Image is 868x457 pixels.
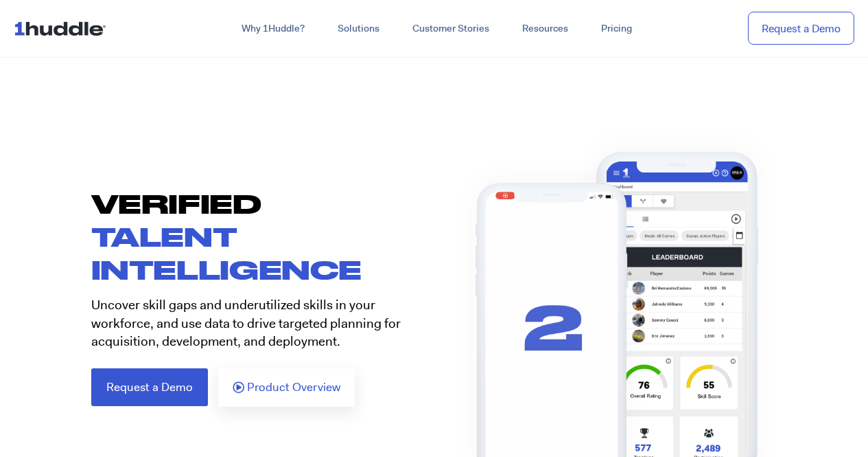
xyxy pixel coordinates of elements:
[91,296,424,351] p: Uncover skill gaps and underutilized skills in your workforce, and use data to drive targeted pla...
[506,16,585,41] a: Resources
[91,368,208,406] a: Request a Demo
[14,15,112,41] img: ...
[748,12,854,45] a: Request a Demo
[218,368,355,407] a: Product Overview
[91,187,434,286] h1: VERIFIED
[396,16,506,41] a: Customer Stories
[585,16,648,41] a: Pricing
[106,381,193,393] span: Request a Demo
[91,221,362,285] span: TALENT INTELLIGENCE
[247,381,340,394] span: Product Overview
[321,16,396,41] a: Solutions
[225,16,321,41] a: Why 1Huddle?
